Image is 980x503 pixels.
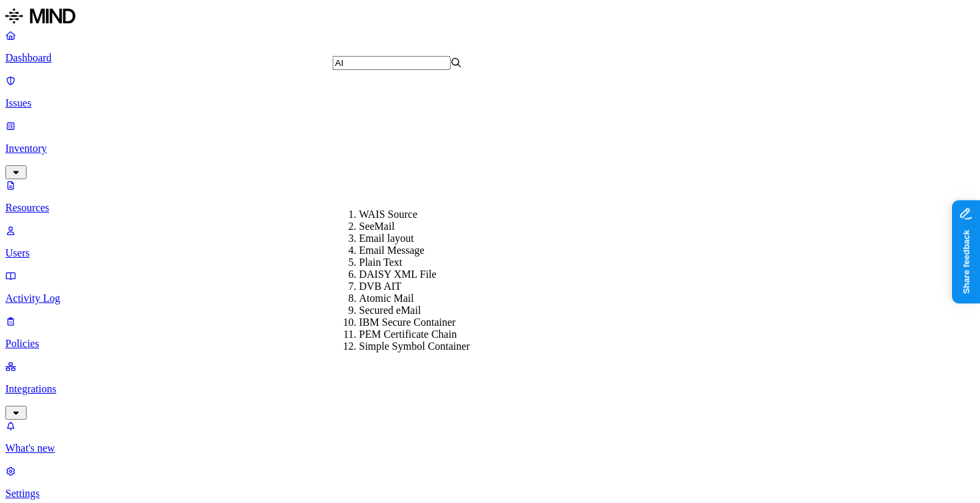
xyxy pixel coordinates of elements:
[359,316,489,328] div: IBM Secure Container
[5,383,975,395] p: Integrations
[5,315,975,350] a: Policies
[5,120,975,177] a: Inventory
[5,338,975,350] p: Policies
[5,29,975,64] a: Dashboard
[5,420,975,454] a: What's new
[5,97,975,109] p: Issues
[5,52,975,64] p: Dashboard
[5,143,975,155] p: Inventory
[5,465,975,500] a: Settings
[359,328,489,340] div: PEM Certificate Chain
[359,292,489,304] div: Atomic Mail
[5,179,975,214] a: Resources
[359,221,489,233] div: SeeMail
[5,225,975,259] a: Users
[359,304,489,316] div: Secured eMail
[5,292,975,304] p: Activity Log
[5,5,975,29] a: MIND
[359,268,489,280] div: DAISY XML File
[359,233,489,245] div: Email layout
[5,270,975,304] a: Activity Log
[333,56,451,70] input: Search
[359,256,489,268] div: Plain Text
[5,5,75,27] img: MIND
[5,202,975,214] p: Resources
[359,209,489,221] div: WAIS Source
[5,360,975,418] a: Integrations
[359,245,489,256] div: Email Message
[5,442,975,454] p: What's new
[5,247,975,259] p: Users
[5,75,975,109] a: Issues
[359,340,489,352] div: Simple Symbol Container
[359,280,489,292] div: DVB AIT
[952,200,980,303] iframe: Marker.io feedback button
[5,488,975,500] p: Settings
